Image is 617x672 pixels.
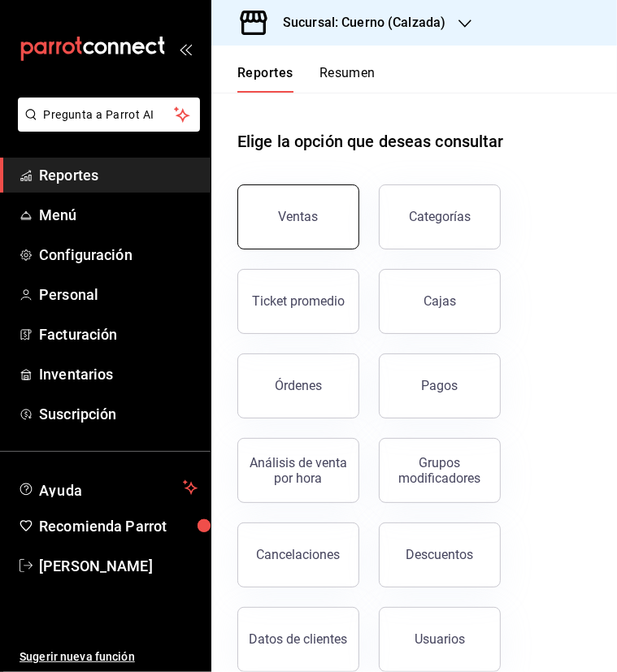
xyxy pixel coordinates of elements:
[237,607,359,672] button: Datos de clientes
[379,353,501,418] button: Pagos
[39,363,198,385] span: Inventarios
[20,648,198,665] span: Sugerir nueva función
[39,515,198,537] span: Recomienda Parrot
[237,438,359,503] button: Análisis de venta por hora
[257,547,341,562] div: Cancelaciones
[279,209,319,224] div: Ventas
[237,129,504,154] h1: Elige la opción que deseas consultar
[248,455,349,486] div: Análisis de venta por hora
[39,323,198,345] span: Facturación
[39,244,198,266] span: Configuración
[44,106,175,124] span: Pregunta a Parrot AI
[424,292,457,311] div: Cajas
[39,403,198,425] span: Suscripción
[379,438,501,503] button: Grupos modificadores
[250,631,348,647] div: Datos de clientes
[237,184,359,249] button: Ventas
[252,293,345,309] div: Ticket promedio
[237,522,359,587] button: Cancelaciones
[237,269,359,334] button: Ticket promedio
[389,455,490,486] div: Grupos modificadores
[406,547,474,562] div: Descuentos
[409,209,471,224] div: Categorías
[237,65,293,93] button: Reportes
[237,65,376,93] div: navigation tabs
[39,478,176,497] span: Ayuda
[379,184,501,249] button: Categorías
[379,269,501,334] a: Cajas
[379,607,501,672] button: Usuarios
[237,353,359,418] button: Órdenes
[275,378,322,393] div: Órdenes
[415,631,465,647] div: Usuarios
[39,555,198,577] span: [PERSON_NAME]
[39,164,198,186] span: Reportes
[319,65,376,93] button: Resumen
[270,13,445,33] h3: Sucursal: Cuerno (Calzada)
[39,284,198,306] span: Personal
[379,522,501,587] button: Descuentos
[179,42,192,55] button: open_drawer_menu
[11,118,200,135] a: Pregunta a Parrot AI
[422,378,458,393] div: Pagos
[39,204,198,226] span: Menú
[18,98,200,132] button: Pregunta a Parrot AI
